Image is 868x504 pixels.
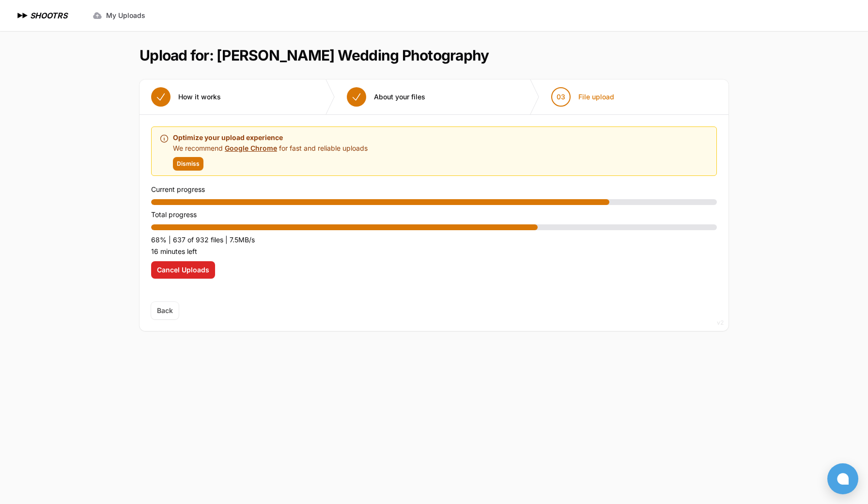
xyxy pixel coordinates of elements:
[151,209,717,220] p: Total progress
[225,144,277,152] a: Google Chrome
[106,11,145,20] span: My Uploads
[30,10,67,21] h1: SHOOTRS
[151,234,717,246] p: 68% | 637 of 932 files | 7.5MB/s
[173,157,203,171] button: Dismiss
[540,79,626,114] button: 03 File upload
[151,246,717,257] p: 16 minutes left
[173,132,368,143] p: Optimize your upload experience
[151,261,215,279] button: Cancel Uploads
[557,92,565,102] span: 03
[173,143,368,153] p: We recommend for fast and reliable uploads
[15,10,67,21] a: SHOOTRS SHOOTRS
[15,10,30,21] img: SHOOTRS
[151,184,717,195] p: Current progress
[139,47,489,64] h1: Upload for: [PERSON_NAME] Wedding Photography
[374,92,425,102] span: About your files
[139,79,232,114] button: How it works
[177,160,200,168] span: Dismiss
[335,79,437,114] button: About your files
[87,7,151,24] a: My Uploads
[578,92,614,102] span: File upload
[157,265,209,275] span: Cancel Uploads
[717,317,724,329] div: v2
[178,92,221,102] span: How it works
[827,463,858,494] button: Open chat window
